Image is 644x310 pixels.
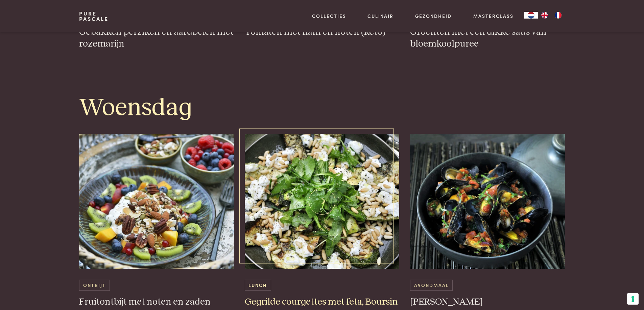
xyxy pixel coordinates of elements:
[524,12,538,19] a: NL
[79,134,234,269] img: Fruitontbijt met noten en zaden
[79,11,109,22] a: PurePascale
[538,12,551,19] a: EN
[410,134,565,269] img: Tajine van mosselen
[79,296,234,308] h3: Fruitontbijt met noten en zaden
[473,12,514,20] a: Masterclass
[312,12,346,20] a: Collecties
[410,296,565,308] h3: [PERSON_NAME]
[79,26,234,50] h3: Gebakken perziken en aardbeien met rozemarijn
[415,12,452,20] a: Gezondheid
[79,134,234,308] a: Fruitontbijt met noten en zaden Ontbijt Fruitontbijt met noten en zaden
[245,134,400,269] img: Gegrilde courgettes met feta, Boursin en gebruinde pijnboompitten (keto)
[79,280,110,291] span: Ontbijt
[245,280,271,291] span: Lunch
[627,293,639,305] button: Uw voorkeuren voor toestemming voor trackingtechnologieën
[367,12,393,20] a: Culinair
[79,93,565,123] h1: Woensdag
[538,12,565,19] ul: Language list
[410,134,565,308] a: Tajine van mosselen Avondmaal [PERSON_NAME]
[551,12,565,19] a: FR
[410,280,453,291] span: Avondmaal
[524,12,538,19] div: Language
[410,26,565,50] h3: Groenten met een dikke saus van bloemkoolpuree
[524,12,565,19] aside: Language selected: Nederlands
